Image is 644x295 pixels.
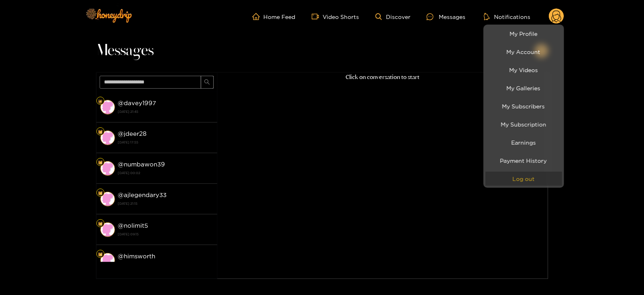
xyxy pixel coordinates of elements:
a: Earnings [486,135,562,150]
a: My Galleries [486,81,562,95]
a: My Subscription [486,117,562,131]
a: Payment History [486,154,562,168]
a: My Videos [486,63,562,77]
a: My Profile [486,27,562,41]
button: Log out [486,172,562,186]
a: My Account [486,45,562,59]
a: My Subscribers [486,99,562,113]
